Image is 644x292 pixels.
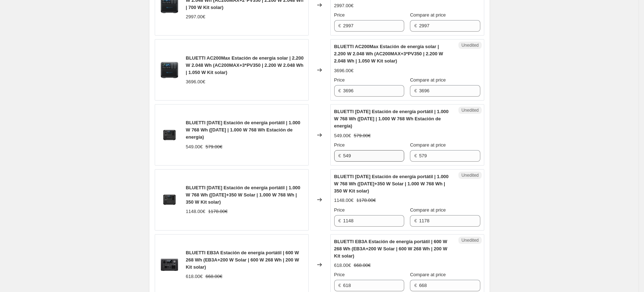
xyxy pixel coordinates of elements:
[186,185,300,205] span: BLUETTI [DATE] Estación de energía portátil | 1.000 W 768 Wh ([DATE]+350 W Solar | 1.000 W 768 Wh...
[334,207,345,213] span: Price
[186,250,299,270] span: BLUETTI EB3A Estación de energía portátil | 600 W 268 Wh (EB3A+200 W Solar | 600 W 268 Wh | 200 W...
[334,109,449,129] span: BLUETTI [DATE] Estación de energía portátil | 1.000 W 768 Wh ([DATE] | 1.000 W 768 Wh Estación de...
[186,143,203,150] div: 549.00€
[334,77,345,83] span: Price
[410,12,446,18] span: Compare at price
[461,237,479,243] span: Unedited
[414,23,417,28] span: €
[414,88,417,93] span: €
[334,12,345,18] span: Price
[354,132,371,139] strike: 579.00€
[414,218,417,223] span: €
[461,172,479,178] span: Unedited
[334,44,443,64] span: BLUETTI AC200Max Estación de energía solar | 2.200 W 2.048 Wh (AC200MAX+3*PV350 | 2.200 W 2.048 W...
[461,42,479,48] span: Unedited
[356,197,376,204] strike: 1178.00€
[206,143,223,150] strike: 579.00€
[339,218,341,223] span: €
[334,142,345,148] span: Price
[334,67,354,74] div: 3696.00€
[334,239,447,259] span: BLUETTI EB3A Estación de energía portátil | 600 W 268 Wh (EB3A+200 W Solar | 600 W 268 Wh | 200 W...
[186,13,205,20] div: 2997.00€
[339,153,341,158] span: €
[410,207,446,213] span: Compare at price
[410,142,446,148] span: Compare at price
[339,23,341,28] span: €
[334,197,354,204] div: 1148.00€
[339,88,341,93] span: €
[186,273,203,280] div: 618.00€
[354,262,371,269] strike: 668.00€
[461,107,479,113] span: Unedited
[410,272,446,277] span: Compare at price
[186,208,205,215] div: 1148.00€
[339,283,341,288] span: €
[334,262,351,269] div: 618.00€
[186,120,300,140] span: BLUETTI [DATE] Estación de energía portátil | 1.000 W 768 Wh ([DATE] | 1.000 W 768 Wh Estación de...
[208,208,228,215] strike: 1178.00€
[159,254,180,275] img: EB3A_2419567d-0ead-474a-89f3-6a3818add7e3_80x.png
[414,153,417,158] span: €
[206,273,223,280] strike: 668.00€
[334,174,449,194] span: BLUETTI [DATE] Estación de energía portátil | 1.000 W 768 Wh ([DATE]+350 W Solar | 1.000 W 768 Wh...
[159,59,180,81] img: AC200MAX_42f3e448-1308-466a-ba3e-73bc076f21cb_80x.png
[159,189,180,210] img: 1_4f2f7b6f-ad36-47f6-94d7-2d46a99a4363_80x.png
[334,132,351,139] div: 549.00€
[414,283,417,288] span: €
[159,124,180,146] img: 1_4f2f7b6f-ad36-47f6-94d7-2d46a99a4363_80x.png
[186,55,304,75] span: BLUETTI AC200Max Estación de energía solar | 2.200 W 2.048 Wh (AC200MAX+3*PV350 | 2.200 W 2.048 W...
[334,272,345,277] span: Price
[186,78,205,85] div: 3696.00€
[334,2,354,9] div: 2997.00€
[410,77,446,83] span: Compare at price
